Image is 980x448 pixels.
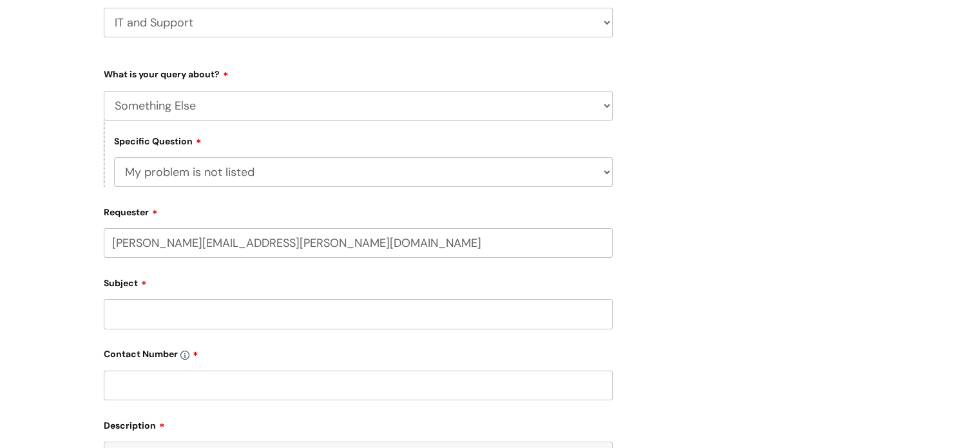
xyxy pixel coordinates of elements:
[104,416,613,431] label: Description
[104,273,613,289] label: Subject
[104,64,613,80] label: What is your query about?
[180,351,189,360] img: info-icon.svg
[104,228,613,258] input: Email
[114,134,202,147] label: Specific Question
[104,344,613,360] label: Contact Number
[104,202,613,218] label: Requester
